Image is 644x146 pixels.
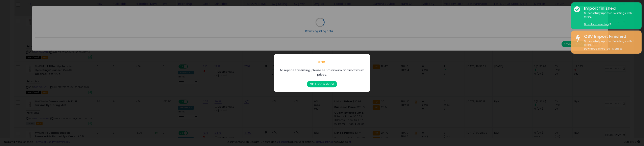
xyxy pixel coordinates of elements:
[274,56,370,68] div: Error!
[584,47,610,50] a: Download errors log
[612,47,622,50] u: Dismiss
[581,5,639,11] div: Import finished
[276,68,368,77] div: To reprice this listing, please set minimum and maximum prices.
[584,22,611,26] a: Download error log
[581,34,639,39] div: CSV Import Finished
[581,11,639,26] div: Successfully updated 14 listings with 11 errors.
[581,39,639,51] div: Successfully updated 14 listings with 11 errors.
[307,81,337,88] button: Ok, I understand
